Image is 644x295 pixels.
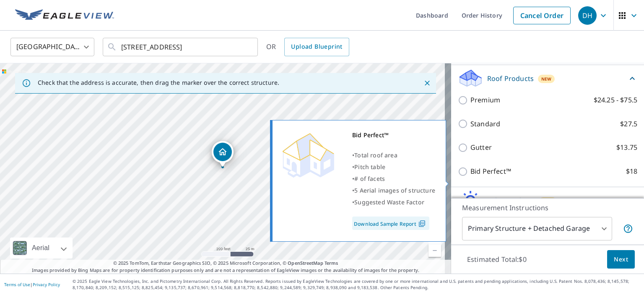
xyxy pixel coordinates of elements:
[288,260,323,266] a: OpenStreetMap
[4,282,30,287] a: Terms of Use
[614,254,628,265] span: Next
[422,78,433,89] button: Close
[487,196,535,206] p: Solar Products
[279,129,338,180] img: Premium
[352,196,435,208] div: •
[10,238,73,258] div: Aerial
[428,244,441,257] a: Current Level 18, Zoom Out
[541,76,552,82] span: New
[626,166,637,177] p: $18
[291,42,342,52] span: Upload Blueprint
[352,217,429,230] a: Download Sample Report
[594,95,637,105] p: $24.25 - $75.5
[325,260,338,266] a: Terms
[352,161,435,173] div: •
[458,191,637,211] div: Solar ProductsNew
[487,73,534,84] p: Roof Products
[15,9,114,22] img: EV Logo
[352,173,435,185] div: •
[33,282,60,287] a: Privacy Policy
[607,250,635,269] button: Next
[73,278,640,291] p: © 2025 Eagle View Technologies, Inc. and Pictometry International Corp. All Rights Reserved. Repo...
[352,149,435,161] div: •
[121,35,241,59] input: Search by address or latitude-longitude
[354,175,385,183] span: # of facets
[470,119,500,129] p: Standard
[620,119,637,129] p: $27.5
[616,142,637,153] p: $13.75
[10,35,94,59] div: [GEOGRAPHIC_DATA]
[38,79,279,86] p: Check that the address is accurate, then drag the marker over the correct structure.
[266,38,349,56] div: OR
[212,141,234,167] div: Dropped pin, building 1, Residential property, 2798 E Sommet Dr Salt Lake City, UT 84117
[113,260,338,267] span: © 2025 TomTom, Earthstar Geographics SIO, © 2025 Microsoft Corporation, ©
[513,7,571,24] a: Cancel Order
[416,220,428,227] img: Pdf Icon
[462,217,612,240] div: Primary Structure + Detached Garage
[460,250,533,269] p: Estimated Total: $0
[354,198,424,206] span: Suggested Waste Factor
[352,185,435,196] div: •
[470,166,511,177] p: Bid Perfect™
[284,38,349,56] a: Upload Blueprint
[462,203,633,213] p: Measurement Instructions
[29,238,52,258] div: Aerial
[470,142,492,153] p: Gutter
[354,163,385,171] span: Pitch table
[354,186,435,194] span: 5 Aerial images of structure
[352,129,435,141] div: Bid Perfect™
[458,68,637,88] div: Roof ProductsNew
[354,151,397,159] span: Total roof area
[470,95,500,105] p: Premium
[4,282,60,287] p: |
[578,6,597,25] div: DH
